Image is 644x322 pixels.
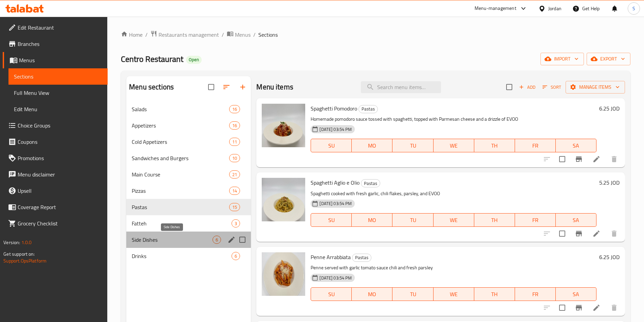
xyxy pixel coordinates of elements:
[132,105,229,113] span: Salads
[229,138,240,146] div: items
[352,254,371,262] div: Pastas
[354,141,390,151] span: MO
[558,141,594,151] span: SA
[19,56,102,64] span: Menus
[227,30,251,39] a: Menus
[311,264,596,272] p: Penne served with garlic tomato sauce chili and fresh parsley
[477,289,512,299] span: TH
[235,79,251,95] button: Add section
[555,152,569,166] span: Select to update
[229,121,240,130] div: items
[475,4,516,13] div: Menu-management
[14,72,102,81] span: Sections
[606,225,622,242] button: delete
[314,141,349,151] span: SU
[129,82,174,92] h2: Menu sections
[3,36,108,52] a: Branches
[3,150,108,166] a: Promotions
[132,236,213,244] span: Side Dishes
[132,154,229,162] span: Sandwiches and Burgers
[121,51,183,67] span: Centro Restaurant
[222,31,224,39] li: /
[253,31,256,39] li: /
[515,139,556,152] button: FR
[3,52,108,68] a: Menus
[229,203,240,211] div: items
[556,287,596,301] button: SA
[592,55,625,63] span: export
[235,31,251,39] span: Menus
[546,55,578,63] span: import
[126,199,251,215] div: Pastas15
[540,53,584,65] button: import
[3,256,47,265] a: Support.OpsPlatform
[515,213,556,227] button: FR
[352,254,371,261] span: Pastas
[132,203,229,211] span: Pastas
[213,237,221,243] span: 6
[571,151,587,167] button: Branch-specific-item
[436,141,472,151] span: WE
[352,139,392,152] button: MO
[229,187,240,195] div: items
[8,101,108,117] a: Edit Menu
[186,57,202,63] span: Open
[566,81,625,94] button: Manage items
[132,252,232,260] span: Drinks
[311,287,352,301] button: SU
[311,103,357,114] span: Spaghetti Pomodoro
[229,171,240,178] span: 21
[395,215,430,225] span: TU
[599,252,620,262] h6: 6.25 JOD
[314,289,349,299] span: SU
[392,287,433,301] button: TU
[587,53,630,65] button: export
[18,170,102,179] span: Menu disclaimer
[518,215,553,225] span: FR
[3,250,35,258] span: Get support on:
[474,139,515,152] button: TH
[354,215,390,225] span: MO
[3,19,108,36] a: Edit Restaurant
[213,236,221,244] div: items
[126,117,251,134] div: Appetizers16
[262,178,305,221] img: Spaghetti Aglio e Olio
[232,220,240,227] span: 3
[229,122,240,129] span: 16
[515,287,556,301] button: FR
[258,31,278,39] span: Sections
[556,213,596,227] button: SA
[599,178,620,187] h6: 5.25 JOD
[132,219,232,227] span: Fatteh
[3,199,108,215] a: Coverage Report
[229,204,240,210] span: 15
[311,177,360,188] span: Spaghetti Aglio e Olio
[121,30,630,39] nav: breadcrumb
[434,287,474,301] button: WE
[599,104,620,113] h6: 6.25 JOD
[558,289,594,299] span: SA
[126,248,251,264] div: Drinks6
[132,121,229,130] span: Appetizers
[256,82,293,92] h2: Menu items
[14,105,102,113] span: Edit Menu
[592,230,601,238] a: Edit menu item
[395,141,430,151] span: TU
[18,187,102,195] span: Upsell
[132,187,229,195] span: Pizzas
[126,101,251,117] div: Salads16
[542,83,561,91] span: Sort
[18,219,102,227] span: Grocery Checklist
[359,105,378,113] span: Pastas
[232,253,240,259] span: 6
[436,215,472,225] span: WE
[361,81,441,93] input: search
[186,56,202,64] div: Open
[361,179,380,187] div: Pastas
[311,189,596,198] p: Spaghetti cooked with fresh garlic, chili flakes, parsley, and EVOO
[352,287,392,301] button: MO
[516,82,538,92] span: Add item
[126,215,251,232] div: Fatteh3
